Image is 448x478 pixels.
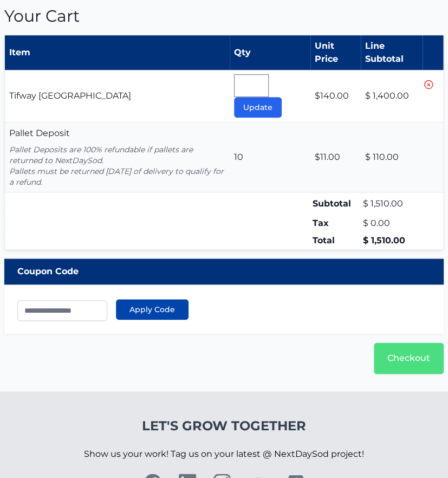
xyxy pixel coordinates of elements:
td: Pallet Deposit [5,122,230,192]
td: $140.00 [310,70,361,122]
th: Item [5,35,230,70]
button: Apply Code [116,299,189,320]
th: Line Subtotal [361,35,423,70]
td: Tifway [GEOGRAPHIC_DATA] [5,70,230,122]
th: Unit Price [310,35,361,70]
td: Tax [310,215,361,232]
td: $ 1,510.00 [361,192,423,215]
p: Pallet Deposits are 100% refundable if pallets are returned to NextDaySod. Pallets must be return... [9,144,225,188]
button: Update [234,97,282,118]
a: Checkout [374,343,444,374]
h4: Let's Grow Together [84,417,364,435]
td: 10 [230,122,310,192]
th: Qty [230,35,310,70]
td: Subtotal [310,192,361,215]
td: $11.00 [310,122,361,192]
td: Total [310,232,361,250]
div: Coupon Code [4,259,444,285]
td: $ 0.00 [361,215,423,232]
td: $ 1,400.00 [361,70,423,122]
p: Show us your work! Tag us on your latest @ NextDaySod project! [84,435,364,474]
td: $ 1,510.00 [361,232,423,250]
td: $ 110.00 [361,122,423,192]
span: Apply Code [129,304,175,315]
h1: Your Cart [4,7,444,26]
